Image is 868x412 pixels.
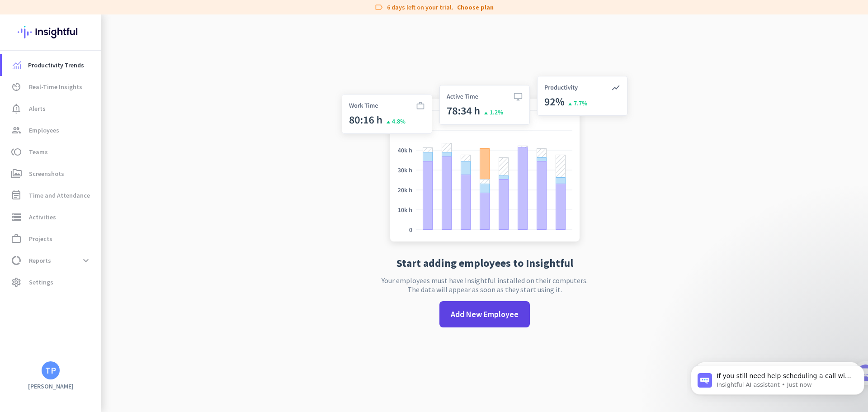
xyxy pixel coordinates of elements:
p: 4 steps [9,119,32,128]
button: Messages [45,282,90,318]
div: Add employees [35,157,153,166]
i: data_usage [11,255,22,266]
span: Reports [29,255,51,266]
i: toll [11,147,22,157]
i: work_outline [11,233,22,244]
a: groupEmployees [2,119,101,141]
div: TP [45,366,56,375]
button: Add New Employee [439,301,530,327]
div: You're just a few steps away from completing the essential app setup [13,67,168,89]
a: settingsSettings [2,271,101,293]
span: Employees [29,125,59,136]
a: work_outlineProjects [2,228,101,250]
a: notification_importantAlerts [2,98,101,119]
span: Screenshots [29,168,64,179]
span: Real-Time Insights [29,81,82,92]
i: notification_important [11,103,22,114]
span: Alerts [29,103,46,114]
span: Time and Attendance [29,190,90,201]
span: Activities [29,212,56,223]
a: perm_mediaScreenshots [2,163,101,185]
a: tollTeams [2,141,101,163]
span: Add New Employee [451,308,519,320]
img: menu-item [13,61,21,69]
button: expand_more [78,252,94,269]
span: Help [106,305,120,311]
a: Choose plan [457,3,494,12]
i: settings [11,277,22,288]
span: Projects [29,233,52,244]
img: Insightful logo [18,14,84,50]
div: It's time to add your employees! This is crucial since Insightful will start collecting their act... [35,172,157,210]
img: Profile image for Tamara [32,95,47,109]
span: Productivity Trends [28,60,84,71]
a: event_noteTime and Attendance [2,185,101,206]
img: no-search-results [335,71,634,251]
button: Help [90,282,136,318]
span: Tasks [148,305,168,311]
span: Teams [29,147,48,157]
div: Show me how [35,210,157,236]
h2: Start adding employees to Insightful [396,258,573,269]
div: Close [159,4,175,20]
a: storageActivities [2,206,101,228]
span: Home [13,305,32,311]
i: event_note [11,190,22,201]
a: av_timerReal-Time Insights [2,76,101,98]
span: Messages [52,305,84,311]
h1: Tasks [77,4,106,19]
p: Your employees must have Insightful installed on their computers. The data will appear as soon as... [382,276,588,294]
i: perm_media [11,168,22,179]
p: About 10 minutes [115,119,172,128]
i: storage [11,212,22,223]
i: group [11,125,22,136]
div: 1Add employees [17,154,164,169]
button: Mark as completed [35,254,104,264]
button: Tasks [136,282,181,318]
div: 🎊 Welcome to Insightful! 🎊 [13,35,168,67]
a: Show me how [35,218,99,236]
i: label [374,3,383,12]
a: data_usageReportsexpand_more [2,250,101,271]
div: [PERSON_NAME] from Insightful [50,97,149,106]
a: menu-itemProductivity Trends [2,54,101,76]
i: av_timer [11,81,22,92]
span: Settings [29,277,53,288]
